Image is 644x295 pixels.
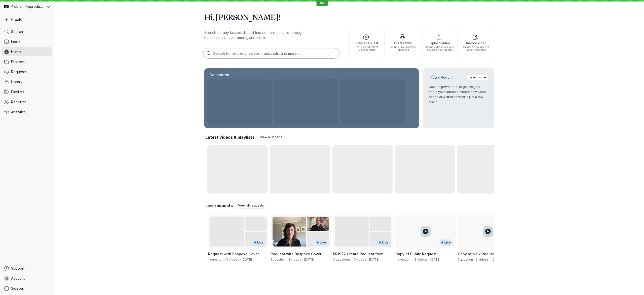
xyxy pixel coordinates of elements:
span: Copy of New Request [458,252,496,256]
span: · [410,258,413,262]
span: Create Sync [388,41,419,45]
button: Record videoCreate a new video or screen recording [459,27,494,58]
h2: Ask Vouch [429,75,453,80]
a: Sidebar [2,284,52,293]
span: Upload video [425,41,455,45]
span: Set up a live, recorded video call [388,46,419,51]
span: Create a new video or screen recording [461,46,492,51]
div: Problem Reproductions [2,2,46,11]
a: Recruiter [2,97,52,107]
span: Created by Shez Katrak [242,258,252,261]
span: Inbox [11,39,20,44]
button: Problem Reproductions avatarProblem Reproductions [2,2,52,11]
span: · [351,258,353,262]
span: 1 question [395,258,410,261]
span: 1 question [458,258,473,261]
h2: Latest videos & playlists [205,134,254,140]
a: View all requests [236,203,266,209]
h2: Live requests [205,203,233,208]
p: Use the power of AI to get insights about your videos or create new video-based or written conten... [429,84,488,105]
span: 4 videos [353,258,366,261]
button: Create [2,15,52,24]
a: Support [2,264,52,273]
span: · [239,258,242,262]
span: Request with Bespoke Cover Message Only [271,252,325,261]
span: Create request [352,41,382,45]
span: · [366,258,369,262]
h2: Get started [208,72,230,77]
img: Problem Reproductions avatar [4,4,9,9]
span: Projects [11,59,25,64]
h3: PR1922 Create Request from Sidebar Mod [333,252,393,257]
a: Analytics [2,108,52,117]
span: · [286,258,288,262]
a: SAccount [2,274,52,283]
span: 2 videos [288,258,301,261]
span: 1 question [271,258,286,261]
button: Create SyncSet up a live, recorded video call [386,27,421,58]
p: Search for any keywords and find content matches through transcriptions, user emails, and more. [204,30,325,40]
span: Request with Bespoke Cover Video and Message [208,252,262,261]
span: 3 videos [226,258,239,261]
span: Created by Shez Katrak [430,258,440,261]
a: Search [2,27,52,36]
span: View all videos [260,135,282,140]
a: Library [2,77,52,86]
span: Support [11,266,24,271]
span: Requests [11,69,27,74]
span: · [428,258,430,262]
span: Created by Shez Katrak [491,258,502,261]
span: Analytics [11,110,26,115]
span: PR1922 Create Request from Sidebar Mod [333,252,387,261]
a: Requests [2,67,52,76]
span: Home [11,49,21,54]
span: Record video [461,41,492,45]
span: 6 videos [476,258,489,261]
span: · [301,258,304,262]
span: Learn more [469,75,486,80]
span: 1 question [208,258,223,261]
span: · [223,258,226,262]
span: · [473,258,476,262]
span: 4 questions [333,258,351,261]
a: Home [2,47,52,56]
span: Request and collect video content [352,46,382,51]
a: Inbox [2,37,52,46]
span: Search [11,29,23,34]
input: Search for requests, videos, transcripts, and more... [203,48,339,58]
span: Created by Shez Katrak [304,258,314,261]
a: Learn more [466,74,488,80]
span: Created by Shez Katrak [369,258,379,261]
span: Library [11,79,22,84]
span: Recruiter [11,100,26,105]
span: Account [11,276,25,281]
button: Upload videoUpload videos from your device to your library [422,27,458,58]
span: View all requests [238,203,264,208]
button: Create requestRequest and collect video content [349,27,385,58]
span: 13 videos [413,258,428,261]
span: Playlists [11,89,24,94]
h3: Request with Bespoke Cover Video and Message [208,252,269,257]
span: Problem Reproductions [11,4,43,9]
span: Create [11,17,22,22]
span: · [489,258,491,262]
a: View all videos [257,134,285,140]
span: Upload videos from your device to your library [425,46,455,51]
a: Playlists [2,87,52,96]
span: S [5,276,8,281]
a: Projects [2,57,52,66]
h3: Request with Bespoke Cover Message Only [271,252,331,257]
span: Copy of Public Request [395,252,437,256]
h1: Hi, [PERSON_NAME]! [204,10,494,24]
span: Sidebar [11,286,24,291]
